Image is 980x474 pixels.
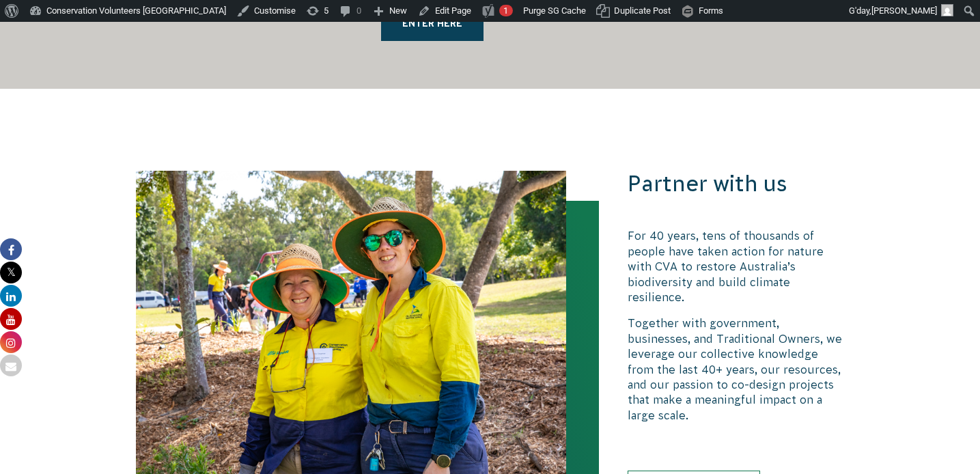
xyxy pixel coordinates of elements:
p: For 40 years, tens of thousands of people have taken action for nature with CVA to restore Austra... [628,228,845,305]
span: 1 [503,5,508,16]
p: Together with government, businesses, and Traditional Owners, we leverage our collective knowledg... [628,316,845,423]
a: ENTER HERE [381,5,484,41]
h3: Partner with us [628,171,845,197]
span: [PERSON_NAME] [871,5,937,16]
